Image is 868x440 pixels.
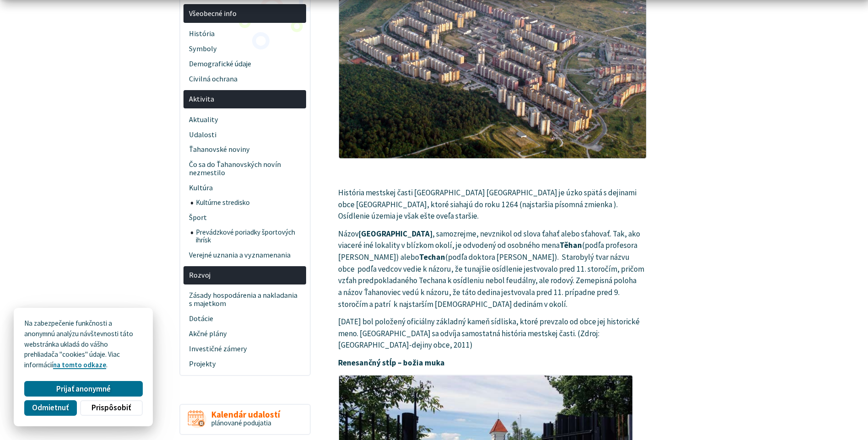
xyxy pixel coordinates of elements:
[189,6,301,21] span: Všeobecné info
[53,360,106,369] a: na tomto odkaze
[183,341,306,356] a: Investičné zámery
[183,210,306,225] a: Šport
[183,4,306,23] a: Všeobecné info
[56,384,111,394] span: Prijať anonymné
[183,266,306,285] a: Rozvoj
[191,196,307,210] a: Kultúrne stredisko
[196,225,301,247] span: Prevádzkové poriadky športových ihrísk
[32,403,69,413] span: Odmietnuť
[183,247,306,263] a: Verejné uznania a vyznamenania
[189,356,301,371] span: Projekty
[24,381,142,397] button: Prijať anonymné
[183,142,306,157] a: Ťahanovské noviny
[359,229,432,239] strong: [GEOGRAPHIC_DATA]
[179,404,311,435] a: Kalendár udalostí plánované podujatia
[419,252,445,262] strong: Techan
[189,326,301,341] span: Akčné plány
[183,71,306,86] a: Civilná ochrana
[338,228,647,310] p: Názov , samozrejme, nevznikol od slova ťahať alebo sťahovať. Tak, ako viaceré iné lokality v blíz...
[189,71,301,86] span: Civilná ochrana
[183,326,306,341] a: Akčné plány
[560,240,582,250] strong: Těhan
[189,92,301,107] span: Aktivita
[211,419,271,427] span: plánované podujatia
[189,288,301,311] span: Zásady hospodárenia a nakladania s majetkom
[189,112,301,127] span: Aktuality
[196,196,301,210] span: Kultúrne stredisko
[24,400,76,416] button: Odmietnuť
[183,56,306,71] a: Demografické údaje
[183,288,306,311] a: Zásady hospodárenia a nakladania s majetkom
[189,142,301,157] span: Ťahanovské noviny
[189,56,301,71] span: Demografické údaje
[189,268,301,283] span: Rozvoj
[183,311,306,326] a: Dotácie
[183,41,306,56] a: Symboly
[338,358,445,368] strong: Renesančný stĺp – božia muka
[189,247,301,263] span: Verejné uznania a vyznamenania
[189,157,301,181] span: Čo sa do Ťahanovských novín nezmestilo
[189,127,301,142] span: Udalosti
[24,318,142,370] p: Na zabezpečenie funkčnosti a anonymnú analýzu návštevnosti táto webstránka ukladá do vášho prehli...
[183,112,306,127] a: Aktuality
[189,341,301,356] span: Investičné zámery
[189,41,301,56] span: Symboly
[338,316,647,351] p: [DATE] bol položený oficiálny základný kameň sídliska, ktoré prevzalo od obce jej historické meno...
[338,187,647,222] p: História mestskej časti [GEOGRAPHIC_DATA] [GEOGRAPHIC_DATA] je úzko spätá s dejinami obce [GEOGRA...
[183,181,306,196] a: Kultúra
[183,356,306,371] a: Projekty
[211,410,280,419] span: Kalendár udalostí
[183,157,306,181] a: Čo sa do Ťahanovských novín nezmestilo
[189,26,301,41] span: História
[80,400,142,416] button: Prispôsobiť
[189,181,301,196] span: Kultúra
[183,127,306,142] a: Udalosti
[189,311,301,326] span: Dotácie
[191,225,307,247] a: Prevádzkové poriadky športových ihrísk
[183,90,306,109] a: Aktivita
[183,26,306,41] a: História
[92,403,131,413] span: Prispôsobiť
[189,210,301,225] span: Šport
